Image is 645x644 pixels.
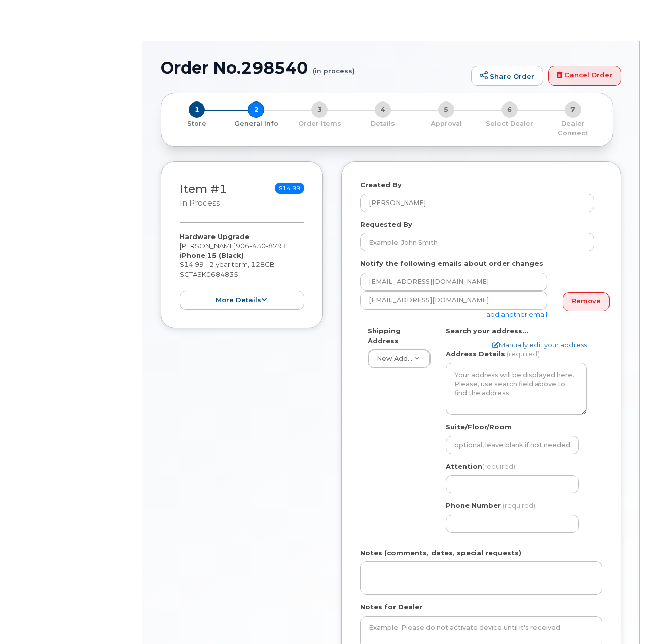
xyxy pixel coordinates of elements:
label: Search your address... [446,326,528,336]
span: 1 [189,101,205,118]
label: Suite/Floor/Room [446,422,512,432]
h1: Order No.298540 [161,59,466,77]
small: (in process) [313,59,355,75]
label: Address Details [446,349,505,359]
label: Phone Number [446,501,501,511]
p: Store [173,119,221,128]
label: Notes (comments, dates, special requests) [360,548,521,558]
input: Example: John Smith [360,233,594,251]
label: Attention [446,462,515,471]
span: 430 [249,242,266,250]
strong: Hardware Upgrade [180,232,249,241]
span: $14.99 [275,183,304,194]
span: 8791 [266,242,286,250]
small: in process [180,198,220,208]
button: more details [180,291,304,310]
span: New Address [377,355,422,362]
input: optional, leave blank if not needed [446,436,579,454]
input: Example: john@appleseed.com [360,273,547,291]
a: Share Order [471,66,543,86]
a: New Address [368,350,430,368]
label: Shipping Address [368,326,431,345]
span: 906 [236,242,286,250]
a: Manually edit your address [492,340,587,350]
label: Created By [360,180,402,190]
a: add another email [486,310,547,318]
strong: iPhone 15 (Black) [180,251,244,259]
label: Notes for Dealer [360,602,422,612]
label: Requested By [360,220,412,229]
a: Cancel Order [548,66,621,86]
span: (required) [503,501,535,510]
div: [PERSON_NAME] $14.99 - 2 year term, 128GB SCTASK0684835 [180,232,304,310]
label: Notify the following emails about order changes [360,259,543,268]
input: Example: john@appleseed.com [360,291,547,310]
span: (required) [507,350,540,358]
h3: Item #1 [180,183,227,209]
a: 1 Store [169,118,225,128]
a: Remove [563,292,610,311]
span: (required) [482,462,515,470]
